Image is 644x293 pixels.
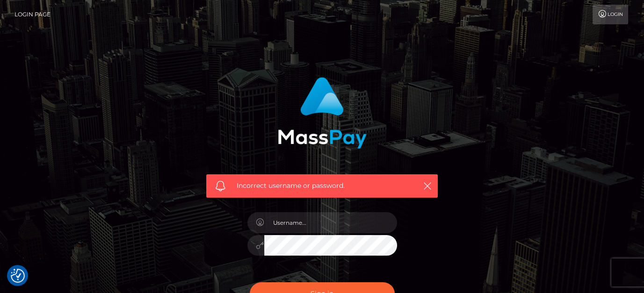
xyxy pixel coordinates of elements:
span: Incorrect username or password. [237,181,407,191]
img: MassPay Login [278,77,367,149]
a: Login [593,5,628,24]
button: Consent Preferences [11,269,25,283]
input: Username... [264,212,397,233]
img: Revisit consent button [11,269,25,283]
a: Login Page [14,5,51,24]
